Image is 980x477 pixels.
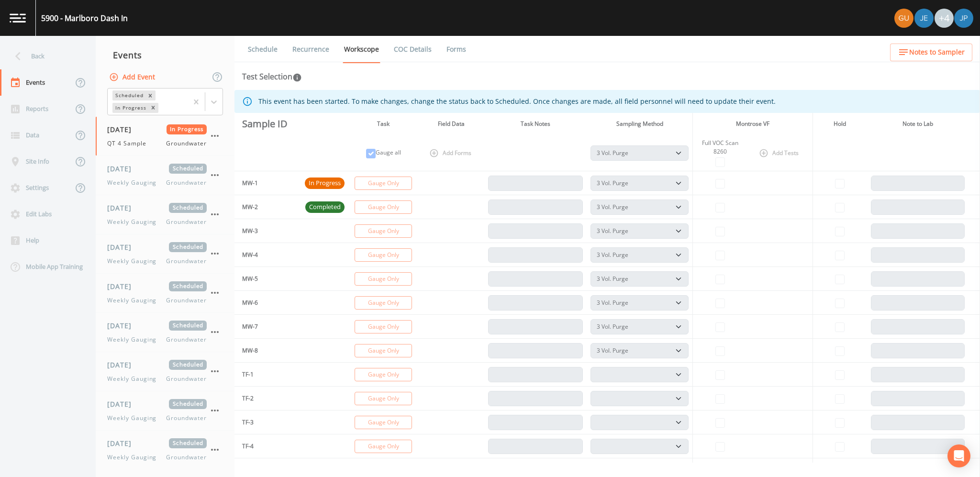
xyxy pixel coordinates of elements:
[697,139,744,156] div: Full VOC Scan 8260
[167,124,207,134] span: In Progress
[96,117,234,156] a: [DATE]In ProgressQT 4 SampleGroundwater
[890,44,972,61] button: Notes to Sampler
[107,218,162,226] span: Weekly Gauging
[107,438,138,448] span: [DATE]
[169,242,207,252] span: Scheduled
[343,36,380,63] a: Workscope
[96,313,234,352] a: [DATE]ScheduledWeekly GaugingGroundwater
[445,36,468,63] a: Forms
[258,93,776,110] div: This event has been started. To make changes, change the status back to Scheduled. Once changes a...
[96,391,234,431] a: [DATE]ScheduledWeekly GaugingGroundwater
[107,242,138,252] span: [DATE]
[234,339,301,363] td: MW-8
[867,113,969,135] th: Note to Lab
[813,113,867,135] th: Hold
[234,195,301,219] td: MW-2
[914,9,934,28] img: 3d1ef13c6bf7a79479ed49567c455212
[169,203,207,213] span: Scheduled
[418,113,484,135] th: Field Data
[107,164,138,174] span: [DATE]
[234,267,301,291] td: MW-5
[107,321,138,331] span: [DATE]
[96,43,234,67] div: Events
[145,90,156,100] div: Remove Scheduled
[305,178,345,188] span: In Progress
[348,113,418,135] th: Task
[234,387,301,410] td: TF-2
[107,257,162,266] span: Weekly Gauging
[234,219,301,243] td: MW-3
[112,90,145,100] div: Scheduled
[166,139,207,148] span: Groundwater
[234,410,301,434] td: TF-3
[587,113,692,135] th: Sampling Method
[909,46,965,58] span: Notes to Sampler
[166,178,207,187] span: Groundwater
[107,139,152,148] span: QT 4 Sample
[169,321,207,331] span: Scheduled
[169,281,207,291] span: Scheduled
[894,9,914,28] div: Gus Yocum
[234,243,301,267] td: MW-4
[166,218,207,226] span: Groundwater
[107,360,138,370] span: [DATE]
[234,113,301,135] th: Sample ID
[392,36,433,63] a: COC Details
[166,375,207,383] span: Groundwater
[10,13,26,22] img: logo
[96,234,234,274] a: [DATE]ScheduledWeekly GaugingGroundwater
[234,315,301,339] td: MW-7
[96,195,234,234] a: [DATE]ScheduledWeekly GaugingGroundwater
[169,399,207,409] span: Scheduled
[107,399,138,409] span: [DATE]
[234,434,301,458] td: TF-4
[234,291,301,315] td: MW-6
[96,156,234,195] a: [DATE]ScheduledWeekly GaugingGroundwater
[107,68,159,86] button: Add Event
[894,9,913,28] img: 299d8c9a8fbffd4a3b86d3df4b21fcf1
[148,103,158,113] div: Remove In Progress
[166,335,207,344] span: Groundwater
[107,335,162,344] span: Weekly Gauging
[246,36,279,63] a: Schedule
[376,148,401,157] label: Gauge all
[96,274,234,313] a: [DATE]ScheduledWeekly GaugingGroundwater
[107,124,138,134] span: [DATE]
[292,73,302,82] svg: In this section you'll be able to select the analytical test to run, based on the media type, and...
[107,296,162,305] span: Weekly Gauging
[166,296,207,305] span: Groundwater
[169,164,207,174] span: Scheduled
[484,113,587,135] th: Task Notes
[107,414,162,422] span: Weekly Gauging
[169,360,207,370] span: Scheduled
[692,113,813,135] th: Montrose VF
[41,12,128,24] div: 5900 - Marlboro Dash In
[166,257,207,266] span: Groundwater
[169,438,207,448] span: Scheduled
[234,171,301,195] td: MW-1
[107,281,138,291] span: [DATE]
[935,9,954,28] div: +4
[947,444,970,467] div: Open Intercom Messenger
[291,36,331,63] a: Recurrence
[954,9,973,28] img: 41241ef155101aa6d92a04480b0d0000
[242,71,302,82] div: Test Selection
[107,375,162,383] span: Weekly Gauging
[914,9,934,28] div: Jeff Croce
[305,202,345,212] span: Completed
[166,414,207,422] span: Groundwater
[107,203,138,213] span: [DATE]
[96,352,234,391] a: [DATE]ScheduledWeekly GaugingGroundwater
[107,453,162,462] span: Weekly Gauging
[107,178,162,187] span: Weekly Gauging
[112,103,148,113] div: In Progress
[234,363,301,387] td: TF-1
[166,453,207,462] span: Groundwater
[96,431,234,470] a: [DATE]ScheduledWeekly GaugingGroundwater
